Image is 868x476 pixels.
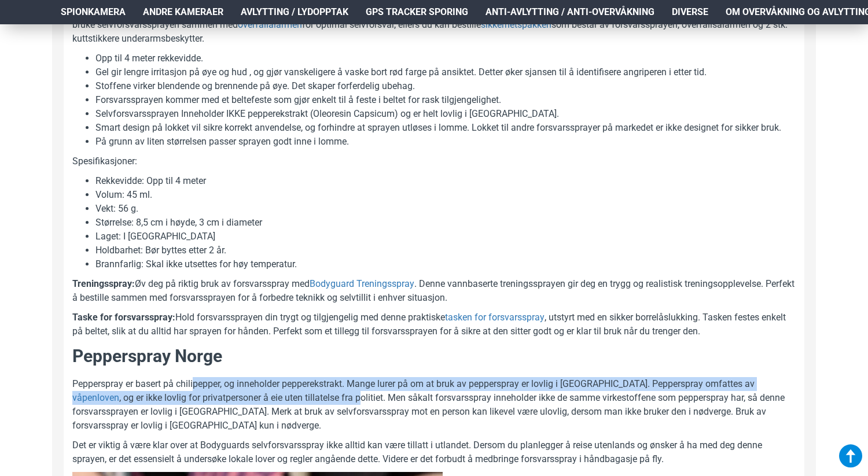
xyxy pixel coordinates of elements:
[143,5,223,19] span: Andre kameraer
[238,18,302,32] a: overfallalarmen
[95,188,796,202] li: Volum: 45 ml.
[72,377,796,433] p: Pepperspray er basert på chilipepper, og inneholder pepperekstrakt. Mange lurer på om at bruk av ...
[61,5,126,19] span: Spionkamera
[310,277,414,291] a: Bodyguard Treningsspray
[95,257,796,271] li: Brannfarlig: Skal ikke utsettes for høy temperatur.
[72,344,796,368] h2: Pepperspray Norge
[95,93,796,107] li: Forsvarssprayen kommer med et beltefeste som gjør enkelt til å feste i beltet for rask tilgjengel...
[486,5,654,19] span: Anti-avlytting / Anti-overvåkning
[72,312,175,323] b: Taske for forsvarsspray:
[95,202,796,216] li: Vekt: 56 g.
[72,438,796,466] p: Det er viktig å være klar over at Bodyguards selvforsvarsspray ikke alltid kan være tillatt i utl...
[95,107,796,121] li: Selvforsvarssprayen Inneholder IKKE pepperekstrakt (Oleoresin Capsicum) og er helt lovlig i [GEOG...
[95,230,796,243] li: Laget: I [GEOGRAPHIC_DATA]
[95,79,796,93] li: Stoffene virker blendende og brennende på øye. Det skaper forferdelig ubehag.
[241,5,348,19] span: Avlytting / Lydopptak
[95,65,796,79] li: Gel gir lengre irritasjon på øye og hud , og gjør vanskeligere å vaske bort rød farge på ansiktet...
[95,121,796,135] li: Smart design på lokket vil sikre korrekt anvendelse, og forhindre at sprayen utløses i lomme. Lok...
[72,278,135,289] b: Treningsspray:
[72,154,796,168] p: Spesifikasjoner:
[72,277,796,305] p: Øv deg på riktig bruk av forsvarsspray med . Denne vannbaserte treningssprayen gir deg en trygg o...
[366,5,468,19] span: GPS Tracker Sporing
[95,216,796,230] li: Størrelse: 8,5 cm i høyde, 3 cm i diameter
[72,391,119,405] a: våpenloven
[481,18,551,32] a: sikkerhetspakken
[95,135,796,149] li: På grunn av liten størrelsen passer sprayen godt inne i lomme.
[672,5,708,19] span: Diverse
[95,243,796,257] li: Holdbarhet: Bør byttes etter 2 år.
[95,174,796,188] li: Rekkevidde: Opp til 4 meter
[72,311,796,338] p: Hold forsvarssprayen din trygt og tilgjengelig med denne praktiske , utstyrt med en sikker borrel...
[445,311,545,324] a: tasken for forsvarsspray
[95,51,796,65] li: Opp til 4 meter rekkevidde.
